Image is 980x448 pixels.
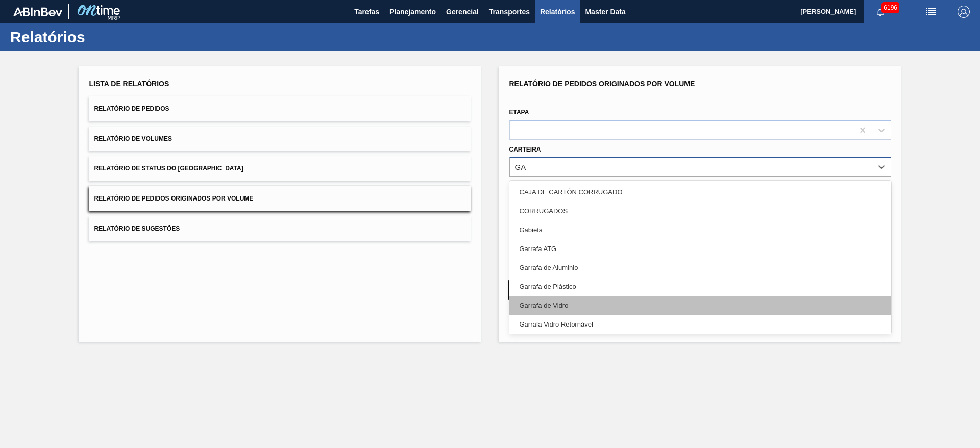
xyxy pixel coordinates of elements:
img: TNhmsLtSVTkK8tSr43FrP2fwEKptu5GPRR3wAAAABJRU5ErkJggg== [13,7,62,16]
span: Relatório de Pedidos Originados por Volume [509,80,695,88]
span: Relatório de Pedidos [94,105,169,112]
span: Transportes [489,6,530,18]
div: Garrafa de Aluminio [509,258,891,277]
button: Relatório de Status do [GEOGRAPHIC_DATA] [89,156,471,181]
img: Logout [958,6,970,18]
div: Garrafa de Plástico [509,277,891,296]
span: Master Data [585,6,625,18]
span: Lista de Relatórios [89,80,169,88]
label: Carteira [509,146,541,153]
span: Relatório de Volumes [94,135,172,142]
span: 6196 [881,2,899,13]
button: Relatório de Sugestões [89,216,471,241]
span: Planejamento [389,6,436,18]
button: Relatório de Pedidos Originados por Volume [89,186,471,211]
span: Relatório de Pedidos Originados por Volume [94,195,254,202]
label: Etapa [509,109,529,116]
span: Relatório de Sugestões [94,225,180,232]
span: Relatório de Status do [GEOGRAPHIC_DATA] [94,165,243,172]
button: Limpar [508,280,695,300]
div: Garrafa Vidro Retornável [509,315,891,334]
div: CORRUGADOS [509,202,891,220]
div: CAJA DE CARTÓN CORRUGADO [509,183,891,202]
span: Relatórios [540,6,575,18]
span: Gerencial [446,6,479,18]
button: Relatório de Pedidos [89,96,471,121]
button: Notificações [864,5,897,19]
div: Gabieta [509,220,891,239]
div: Garrafa de Vidro [509,296,891,315]
div: Garrafa ATG [509,239,891,258]
h1: Relatórios [10,31,191,43]
img: userActions [925,6,937,18]
button: Relatório de Volumes [89,127,471,152]
span: Tarefas [354,6,379,18]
